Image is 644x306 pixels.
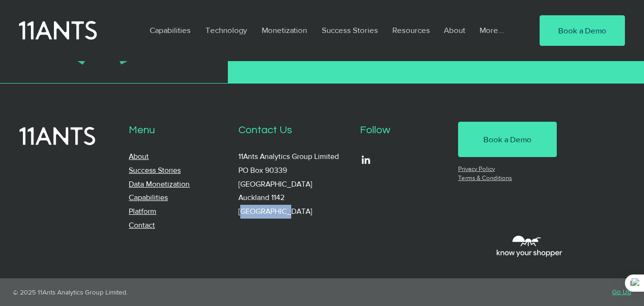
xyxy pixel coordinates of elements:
[201,19,252,41] p: Technology
[129,221,155,229] a: Contact
[255,19,315,41] a: Monetization
[238,122,350,138] p: Contact Us
[483,134,532,145] span: Book a Demo
[315,19,385,41] a: Success Stories
[358,183,563,278] iframe: Embedded Content
[145,19,195,41] p: Capabilities
[360,154,372,166] img: LinkedIn
[129,207,156,215] a: Platform
[458,165,495,172] a: Privacy Policy
[475,19,509,41] p: More...
[458,174,512,181] a: Terms & Conditions
[439,19,470,41] p: About
[385,19,437,41] a: Resources
[238,150,350,218] p: 11Ants Analytics Group Limited PO Box 90339 [GEOGRAPHIC_DATA] Auckland 1142 [GEOGRAPHIC_DATA]
[13,288,308,296] p: © 2025 11Ants Analytics Group Limited.
[437,19,472,41] a: About
[143,19,511,41] nav: Site
[129,180,190,188] a: Data Monetization
[558,25,606,36] span: Book a Demo
[129,122,229,138] p: Menu
[458,122,557,157] a: Book a Demo
[388,19,435,41] p: Resources
[198,19,255,41] a: Technology
[257,19,312,41] p: Monetization
[129,166,181,174] a: Success Stories
[612,288,631,295] a: Go Up
[129,193,168,201] a: Capabilities
[129,152,149,160] a: About
[540,15,625,46] a: Book a Demo
[360,122,448,138] p: Follow
[317,19,383,41] p: Success Stories
[360,154,372,166] ul: Social Bar
[143,19,198,41] a: Capabilities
